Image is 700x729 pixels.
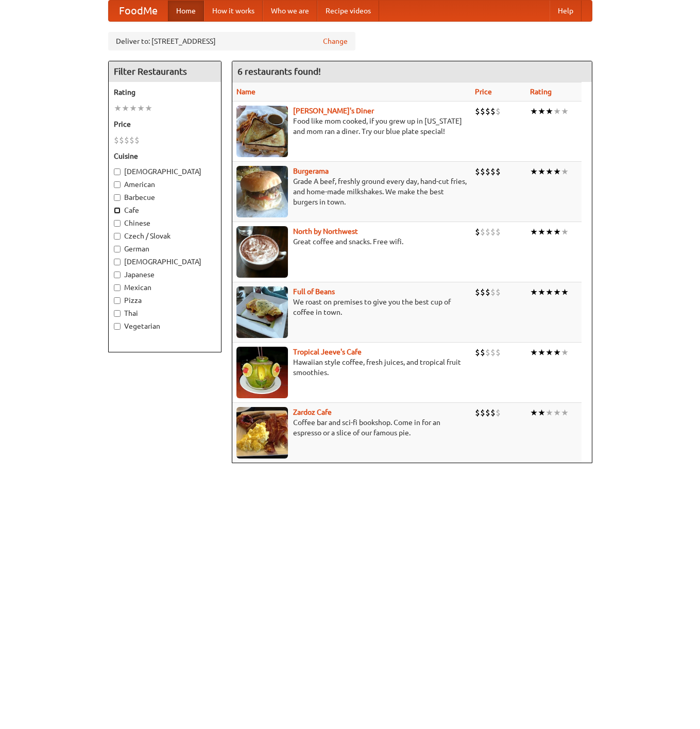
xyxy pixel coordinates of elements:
[480,347,485,358] li: $
[545,347,553,358] li: ★
[561,347,569,358] li: ★
[293,227,358,235] a: North by Northwest
[114,168,121,175] input: [DEMOGRAPHIC_DATA]
[475,166,480,177] li: $
[553,286,561,298] li: ★
[530,88,552,96] a: Rating
[109,61,221,82] h4: Filter Restaurants
[538,226,545,238] li: ★
[114,151,216,161] h5: Cuisine
[293,348,362,356] a: Tropical Jeeve's Cafe
[114,233,121,240] input: Czech / Slovak
[490,347,496,358] li: $
[236,236,467,247] p: Great coffee and snacks. Free wifi.
[530,106,538,117] li: ★
[114,134,119,146] li: $
[114,323,121,330] input: Vegetarian
[496,286,501,298] li: $
[293,287,335,296] b: Full of Beans
[561,106,569,117] li: ★
[122,103,129,114] li: ★
[475,106,480,117] li: $
[480,166,485,177] li: $
[530,347,538,358] li: ★
[475,286,480,298] li: $
[114,220,121,227] input: Chinese
[114,103,122,114] li: ★
[114,218,216,228] label: Chinese
[236,116,467,137] p: Food like mom cooked, if you grew up in [US_STATE] and mom ran a diner. Try our blue plate special!
[538,166,545,177] li: ★
[236,417,467,438] p: Coffee bar and sci-fi bookshop. Come in for an espresso or a slice of our famous pie.
[485,226,490,238] li: $
[114,308,216,318] label: Thai
[480,226,485,238] li: $
[236,407,288,459] img: zardoz.jpg
[114,257,216,267] label: [DEMOGRAPHIC_DATA]
[114,269,216,280] label: Japanese
[475,88,492,96] a: Price
[530,226,538,238] li: ★
[114,297,121,304] input: Pizza
[114,194,121,201] input: Barbecue
[236,286,288,338] img: beans.jpg
[114,295,216,306] label: Pizza
[129,103,137,114] li: ★
[496,226,501,238] li: $
[124,134,129,146] li: $
[236,357,467,378] p: Hawaiian style coffee, fresh juices, and tropical fruit smoothies.
[317,1,379,21] a: Recipe videos
[114,321,216,331] label: Vegetarian
[538,347,545,358] li: ★
[236,176,467,207] p: Grade A beef, freshly ground every day, hand-cut fries, and home-made milkshakes. We make the bes...
[293,167,329,175] b: Burgerama
[538,286,545,298] li: ★
[480,106,485,117] li: $
[114,244,216,254] label: German
[108,32,355,50] div: Deliver to: [STREET_ADDRESS]
[553,106,561,117] li: ★
[114,181,121,188] input: American
[485,166,490,177] li: $
[114,272,121,278] input: Japanese
[553,407,561,418] li: ★
[530,407,538,418] li: ★
[561,286,569,298] li: ★
[530,286,538,298] li: ★
[490,106,496,117] li: $
[236,88,255,96] a: Name
[236,226,288,278] img: north.jpg
[545,286,553,298] li: ★
[545,407,553,418] li: ★
[550,1,582,21] a: Help
[114,282,216,293] label: Mexican
[204,1,263,21] a: How it works
[119,134,124,146] li: $
[236,106,288,157] img: sallys.jpg
[480,286,485,298] li: $
[168,1,204,21] a: Home
[561,407,569,418] li: ★
[114,87,216,97] h5: Rating
[553,347,561,358] li: ★
[114,192,216,202] label: Barbecue
[485,286,490,298] li: $
[490,166,496,177] li: $
[134,134,140,146] li: $
[538,106,545,117] li: ★
[145,103,152,114] li: ★
[475,347,480,358] li: $
[114,205,216,215] label: Cafe
[490,286,496,298] li: $
[293,408,332,416] a: Zardoz Cafe
[114,231,216,241] label: Czech / Slovak
[490,407,496,418] li: $
[293,107,374,115] a: [PERSON_NAME]'s Diner
[480,407,485,418] li: $
[114,246,121,252] input: German
[137,103,145,114] li: ★
[496,407,501,418] li: $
